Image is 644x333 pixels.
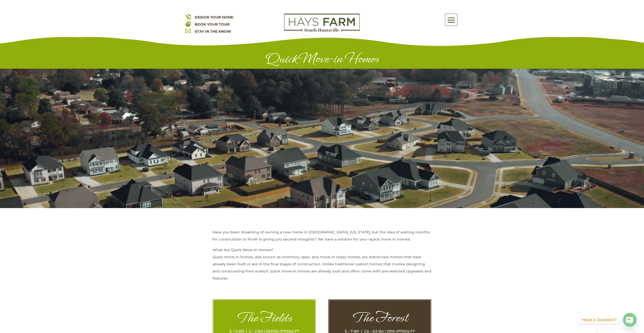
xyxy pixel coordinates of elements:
[224,310,305,328] h1: The Fields
[284,14,360,32] img: Logo
[284,28,360,33] a: hays farm homes huntsville development
[185,21,191,27] img: book your home tour
[195,22,229,27] a: BOOK YOUR TOUR
[185,51,459,69] h1: Quick Move-in Homes
[212,229,432,246] p: Have you been dreaming of owning a new home in [GEOGRAPHIC_DATA], [US_STATE], but the idea of wai...
[212,246,432,285] p: What Are Quick Move-In Homes? Quick move-in homes, also known as inventory, spec, and move-in rea...
[339,310,420,328] h1: The Forest
[195,29,231,34] a: STAY IN THE KNOW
